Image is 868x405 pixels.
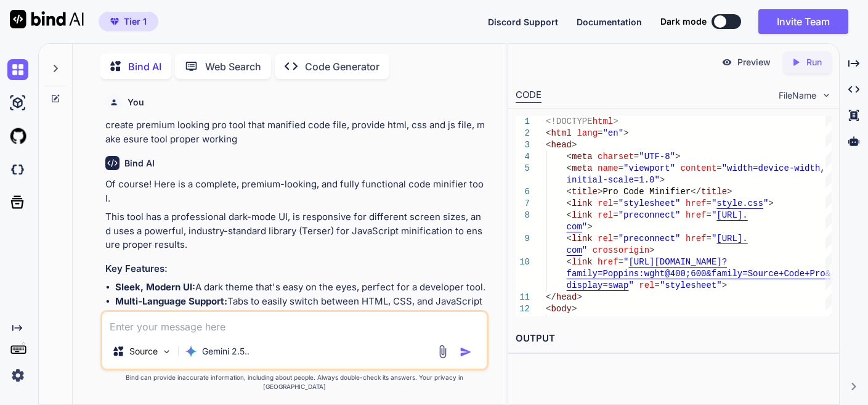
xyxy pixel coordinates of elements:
[566,222,582,232] span: com
[110,18,119,25] img: premium
[598,198,613,208] span: rel
[577,292,582,302] span: >
[639,152,675,162] span: "UTF-8"
[105,118,486,146] p: create premium looking pro tool that manified code file, provide html, css and js file, make esur...
[516,151,530,163] div: 4
[436,345,450,359] img: attachment
[10,10,84,28] img: Bind AI
[202,345,249,358] p: Gemini 2.5..
[516,303,530,315] div: 12
[128,59,161,74] p: Bind AI
[185,345,197,358] img: Gemini 2.5 Pro
[716,234,747,243] span: [URL].
[618,163,623,173] span: =
[701,187,727,197] span: title
[516,116,530,128] div: 1
[7,92,28,113] img: ai-studio
[613,210,618,220] span: =
[516,128,530,139] div: 2
[628,257,727,267] span: [URL][DOMAIN_NAME]?
[618,198,680,208] span: "stylesheet"
[7,365,28,386] img: settings
[727,187,732,197] span: >
[680,163,716,173] span: content
[582,245,587,255] span: "
[675,152,680,162] span: >
[551,140,572,150] span: head
[572,140,577,150] span: >
[598,210,613,220] span: rel
[488,17,558,27] span: Discord Support
[806,56,822,68] p: Run
[737,56,771,68] p: Preview
[516,315,530,327] div: 13
[712,234,716,243] span: "
[115,280,486,295] li: A dark theme that's easy on the eyes, perfect for a developer tool.
[516,139,530,151] div: 3
[768,198,773,208] span: >
[460,346,472,358] img: icon
[722,163,825,173] span: "width=device-width,
[566,245,582,255] span: com
[205,59,261,74] p: Web Search
[551,128,572,138] span: html
[691,187,701,197] span: </
[105,262,486,276] h3: Key Features:
[161,346,172,357] img: Pick Models
[649,245,654,255] span: >
[566,269,825,279] span: family=Poppins:wght@400;600&family=Source+Code+Pro
[577,17,642,27] span: Documentation
[634,152,639,162] span: =
[128,96,144,108] h6: You
[572,198,593,208] span: link
[305,59,379,74] p: Code Generator
[508,324,839,353] h2: OUTPUT
[716,198,763,208] span: style.css
[598,234,613,243] span: rel
[623,163,675,173] span: "viewport"
[706,210,711,220] span: =
[516,186,530,198] div: 6
[660,280,722,290] span: "stylesheet"
[124,15,147,28] span: Tier 1
[572,163,593,173] span: meta
[572,304,577,314] span: >
[572,234,593,243] span: link
[587,222,592,232] span: >
[779,89,816,102] span: FileName
[566,280,628,290] span: display=swap
[572,152,593,162] span: meta
[572,210,593,220] span: link
[551,304,572,314] span: body
[639,280,654,290] span: rel
[7,126,28,147] img: githubLight
[602,128,623,138] span: "en"
[105,210,486,252] p: This tool has a professional dark-mode UI, is responsive for different screen sizes, and uses a p...
[556,292,577,302] span: head
[686,198,707,208] span: href
[716,210,747,220] span: [URL].
[7,59,28,80] img: chat
[105,178,486,205] p: Of course! Here is a complete, premium-looking, and fully functional code minifier tool.
[722,280,727,290] span: >
[546,292,556,302] span: </
[129,345,158,358] p: Source
[613,234,618,243] span: =
[115,295,486,322] li: Tabs to easily switch between HTML, CSS, and JavaScript minification.
[516,163,530,174] div: 5
[654,280,659,290] span: =
[618,257,623,267] span: =
[592,117,613,126] span: html
[613,198,618,208] span: =
[821,90,832,100] img: chevron down
[566,198,571,208] span: <
[516,198,530,210] div: 7
[686,210,707,220] span: href
[598,128,602,138] span: =
[115,295,227,307] strong: Multi-Language Support:
[598,257,619,267] span: href
[706,198,711,208] span: =
[660,15,707,28] span: Dark mode
[546,128,551,138] span: <
[706,234,711,243] span: =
